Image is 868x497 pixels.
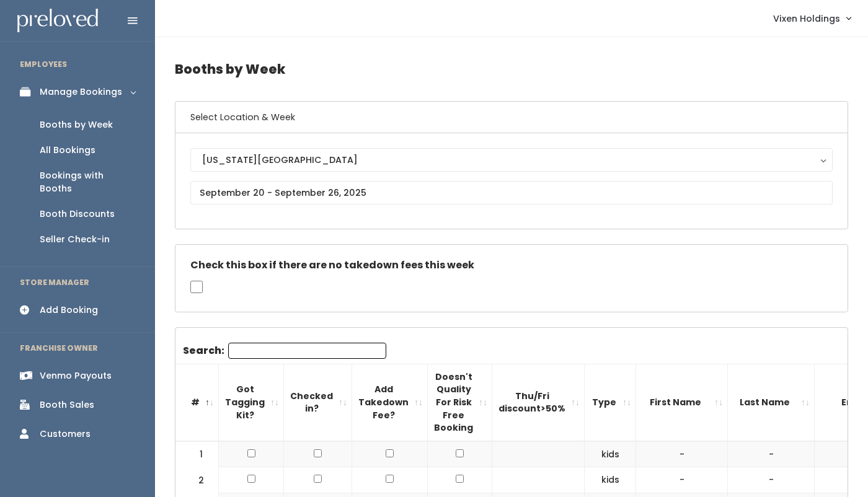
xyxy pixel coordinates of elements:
[40,144,95,157] div: All Bookings
[585,467,636,493] td: kids
[175,364,219,441] th: #: activate to sort column descending
[636,364,728,441] th: First Name: activate to sort column ascending
[40,208,115,221] div: Booth Discounts
[40,428,91,441] div: Customers
[585,364,636,441] th: Type: activate to sort column ascending
[40,86,122,99] div: Manage Bookings
[428,364,492,441] th: Doesn't Quality For Risk Free Booking : activate to sort column ascending
[175,52,848,86] h4: Booths by Week
[728,441,815,467] td: -
[219,364,284,441] th: Got Tagging Kit?: activate to sort column ascending
[228,343,386,359] input: Search:
[284,364,352,441] th: Checked in?: activate to sort column ascending
[636,467,728,493] td: -
[585,441,636,467] td: kids
[728,364,815,441] th: Last Name: activate to sort column ascending
[190,148,833,172] button: [US_STATE][GEOGRAPHIC_DATA]
[40,369,112,382] div: Venmo Payouts
[40,398,94,411] div: Booth Sales
[40,304,98,317] div: Add Booking
[728,467,815,493] td: -
[175,441,219,467] td: 1
[183,343,386,359] label: Search:
[352,364,428,441] th: Add Takedown Fee?: activate to sort column ascending
[492,364,585,441] th: Thu/Fri discount&gt;50%: activate to sort column ascending
[190,181,833,205] input: September 20 - September 26, 2025
[761,5,863,32] a: Vixen Holdings
[17,9,98,33] img: preloved logo
[175,102,848,133] h6: Select Location & Week
[190,260,833,271] h5: Check this box if there are no takedown fees this week
[773,12,840,25] span: Vixen Holdings
[202,153,821,167] div: [US_STATE][GEOGRAPHIC_DATA]
[636,441,728,467] td: -
[175,467,219,493] td: 2
[40,118,113,131] div: Booths by Week
[40,233,110,246] div: Seller Check-in
[40,169,135,195] div: Bookings with Booths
